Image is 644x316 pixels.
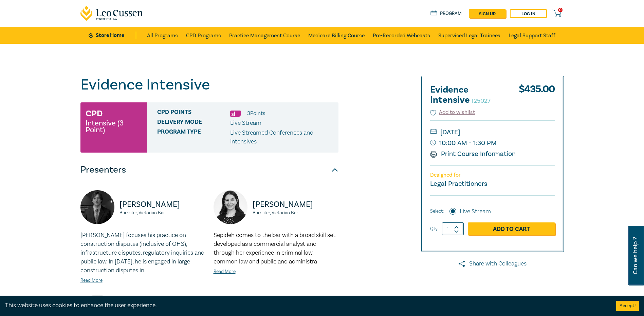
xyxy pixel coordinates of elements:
span: Program type [157,129,230,146]
button: Accept cookies [616,301,639,311]
a: Read More [214,269,236,275]
input: 1 [442,222,464,235]
p: [PERSON_NAME] [253,199,338,210]
a: Log in [510,9,547,18]
span: Sepideh comes to the bar with a broad skill set developed as a commercial analyst and through her... [214,231,335,265]
span: Live Stream [230,119,261,127]
img: https://s3.ap-southeast-2.amazonaws.com/leo-cussen-store-production-content/Contacts/Tony%20Thoma... [80,190,114,224]
small: 10:00 AM - 1:30 PM [430,138,555,149]
span: Select: [430,208,444,215]
small: [DATE] [430,127,555,138]
a: CPD Programs [186,27,221,44]
label: Qty [430,225,438,233]
a: Supervised Legal Trainees [438,27,500,44]
a: Share with Colleagues [421,259,564,268]
a: Read More [80,277,103,283]
li: 3 Point s [247,109,265,118]
span: Can we help ? [632,230,639,281]
a: Legal Support Staff [509,27,555,44]
a: All Programs [147,27,178,44]
h1: Evidence Intensive [80,76,338,94]
button: Presenters [80,160,338,180]
button: Add to wishlist [430,108,475,116]
a: Print Course Information [430,150,516,158]
span: Delivery Mode [157,119,230,127]
p: [PERSON_NAME] [119,199,205,210]
small: Barrister, Victorian Bar [253,211,338,215]
a: Practice Management Course [229,27,300,44]
a: Store Home [89,32,136,39]
img: https://s3.ap-southeast-2.amazonaws.com/leo-cussen-store-production-content/Contacts/Sepideh%20Sa... [214,190,247,224]
small: Legal Practitioners [430,179,487,188]
div: $ 435.00 [519,85,555,108]
p: [PERSON_NAME] focuses his practice on construction disputes (inclusive of OHS), infrastructure di... [80,231,205,275]
a: sign up [469,9,506,18]
span: 0 [558,8,563,12]
small: I25027 [472,97,491,105]
h3: CPD [86,107,103,120]
h2: Evidence Intensive [430,85,505,105]
a: Pre-Recorded Webcasts [373,27,430,44]
a: Program [430,10,462,17]
p: Live Streamed Conferences and Intensives [230,129,333,146]
img: Substantive Law [230,111,241,117]
p: Designed for [430,172,555,178]
div: This website uses cookies to enhance the user experience. [5,301,606,310]
small: Intensive (3 Point) [86,120,142,133]
label: Live Stream [460,207,491,216]
a: Add to Cart [468,222,555,235]
a: Medicare Billing Course [308,27,365,44]
span: CPD Points [157,109,230,118]
small: Barrister, Victorian Bar [119,211,205,215]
